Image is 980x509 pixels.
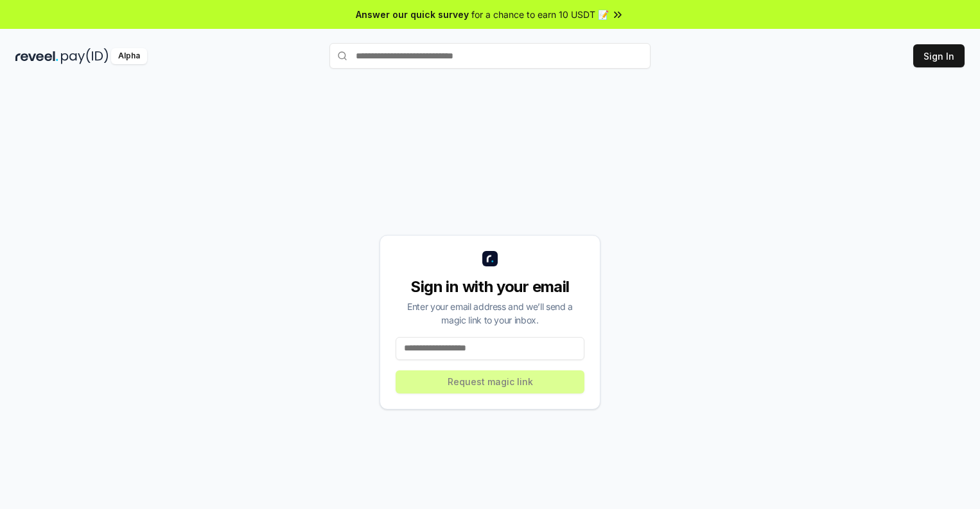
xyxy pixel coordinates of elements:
[15,48,58,64] img: reveel_dark
[61,48,109,64] img: pay_id
[396,300,584,327] div: Enter your email address and we’ll send a magic link to your inbox.
[913,44,965,67] button: Sign In
[482,251,498,266] img: logo_small
[396,277,584,297] div: Sign in with your email
[356,8,469,21] span: Answer our quick survey
[111,48,147,64] div: Alpha
[471,8,609,21] span: for a chance to earn 10 USDT 📝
